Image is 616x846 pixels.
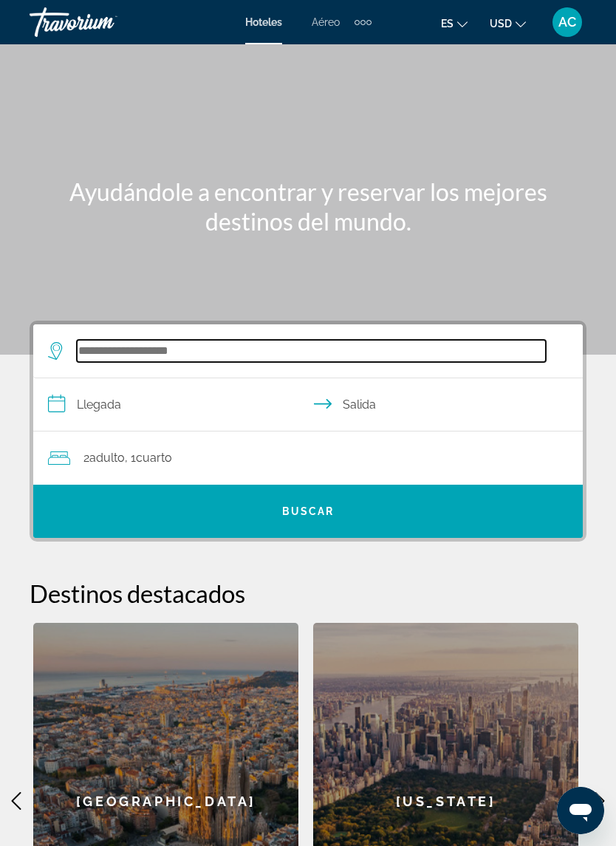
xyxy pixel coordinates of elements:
span: , 1 [125,448,172,468]
iframe: Botón para iniciar la ventana de mensajería [557,787,604,834]
button: Select check in and out date [33,378,583,431]
button: User Menu [548,7,586,38]
div: Search widget [33,324,583,538]
button: Change language [441,13,468,34]
a: Aéreo [312,16,340,28]
span: USD [490,18,512,30]
a: Travorium [30,3,177,41]
input: Search hotel destination [77,340,546,362]
h2: Destinos destacados [30,579,586,608]
button: Extra navigation items [355,10,372,34]
span: 2 [83,448,125,468]
button: Change currency [490,13,526,34]
span: es [441,18,454,30]
span: AC [558,15,576,30]
span: Adulto [89,451,125,465]
button: Travelers: 2 adults, 0 children [33,431,583,485]
span: Cuarto [136,451,172,465]
a: Hoteles [245,16,282,28]
span: Buscar [282,505,335,517]
button: Search [33,485,583,538]
h1: Ayudándole a encontrar y reservar los mejores destinos del mundo. [31,177,585,236]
